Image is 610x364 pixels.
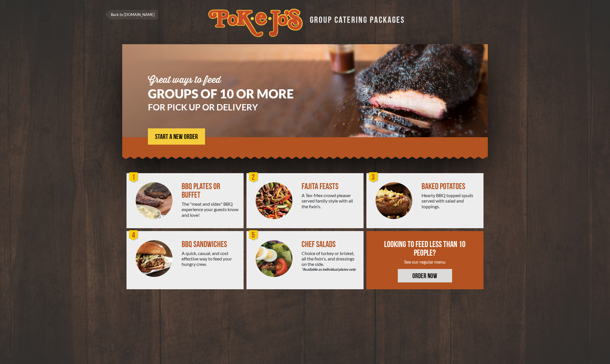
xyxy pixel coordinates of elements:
[148,103,311,111] h3: FOR PICK UP OR DELIVERY
[383,259,467,264] div: See our regular menu
[383,240,467,257] div: LOOKING TO FEED LESS THAN 10 PEOPLE?
[302,193,359,209] div: A Tex-Mex crowd pleaser served family style with all the fixin’s.
[248,230,259,241] div: 5
[182,250,239,267] div: A quick, casual, and cost effective way to feed your hungry crew.
[148,76,311,85] div: Great ways to feed
[376,182,412,219] img: PEJ-Baked-Potato.png
[302,182,359,191] div: FAJITA FEASTS
[148,128,205,145] a: START A NEW ORDER
[128,172,139,183] div: 1
[182,182,239,199] div: BBQ PLATES OR BUFFET
[422,182,479,191] div: BAKED POTATOES
[256,240,292,277] img: Salad-Circle.png
[302,240,359,249] div: CHEF SALADS
[302,267,359,272] em: *Available as individual plates only
[136,240,172,277] img: PEJ-BBQ-Sandwich.png
[248,172,259,183] div: 2
[128,230,139,241] div: 4
[256,182,292,219] img: PEJ-Fajitas.png
[208,9,303,37] img: logo.svg
[182,240,239,249] div: BBQ SANDWICHES
[155,134,198,140] span: START A NEW ORDER
[302,250,359,272] div: Choice of turkey or brisket, all the fixin's, and dressings on the side.
[398,269,452,282] a: ORDER NOW
[422,193,479,209] div: Hearty BBQ topped spuds served with salad and toppings.
[105,10,158,19] a: Back to [DOMAIN_NAME]
[182,201,239,218] div: The "meat and sides" BBQ experience your guests know and love!
[306,13,405,24] div: GROUP CATERING PACKAGES
[368,172,379,183] div: 3
[148,88,311,100] h1: GROUPS OF 10 OR MORE
[136,182,172,219] img: PEJ-BBQ-Buffet.png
